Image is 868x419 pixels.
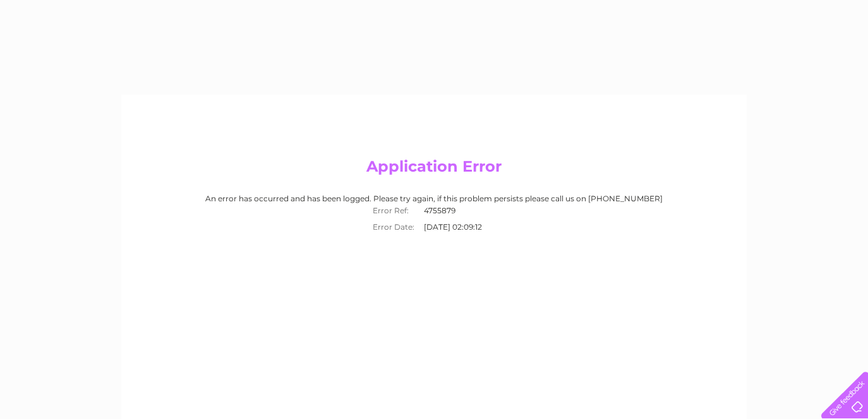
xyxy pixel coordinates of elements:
[133,194,735,235] div: An error has occurred and has been logged. Please try again, if this problem persists please call...
[366,203,421,219] th: Error Ref:
[421,219,502,235] td: [DATE] 02:09:12
[366,219,421,235] th: Error Date:
[133,158,735,182] h2: Application Error
[421,203,502,219] td: 4755879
